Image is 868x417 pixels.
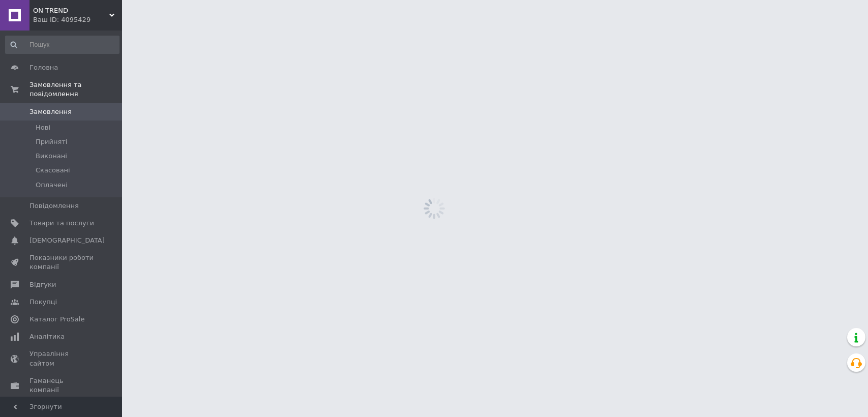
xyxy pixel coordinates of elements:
span: Виконані [36,152,67,161]
span: Скасовані [36,166,70,175]
span: ON TREND [33,6,109,15]
input: Пошук [5,36,119,54]
span: Головна [29,63,58,72]
span: Нові [36,123,50,132]
span: Аналітика [29,332,65,341]
span: Відгуки [29,280,56,289]
span: Управління сайтом [29,349,94,368]
span: [DEMOGRAPHIC_DATA] [29,236,105,245]
span: Оплачені [36,181,68,190]
span: Замовлення та повідомлення [29,80,122,99]
div: Ваш ID: 4095429 [33,15,122,24]
span: Каталог ProSale [29,315,84,324]
span: Гаманець компанії [29,376,94,395]
span: Товари та послуги [29,219,94,228]
span: Замовлення [29,107,72,116]
span: Покупці [29,297,57,307]
span: Показники роботи компанії [29,253,94,272]
span: Повідомлення [29,201,79,211]
span: Прийняті [36,137,67,146]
